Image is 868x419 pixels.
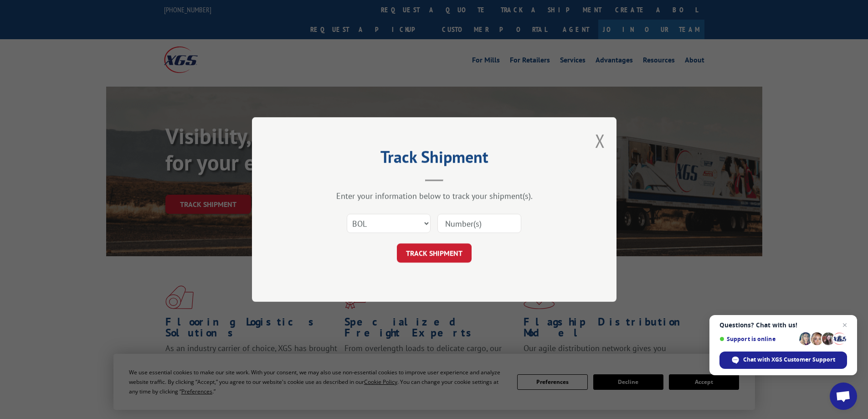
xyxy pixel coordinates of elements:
[719,321,847,329] span: Questions? Chat with us!
[830,383,857,410] div: Open chat
[719,352,847,369] div: Chat with XGS Customer Support
[595,129,605,153] button: Close modal
[437,214,521,233] input: Number(s)
[397,243,472,263] button: TRACK SHIPMENT
[839,320,850,331] span: Close chat
[719,336,796,342] span: Support is online
[298,191,571,201] div: Enter your information below to track your shipment(s).
[743,356,835,364] span: Chat with XGS Customer Support
[298,150,571,168] h2: Track Shipment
